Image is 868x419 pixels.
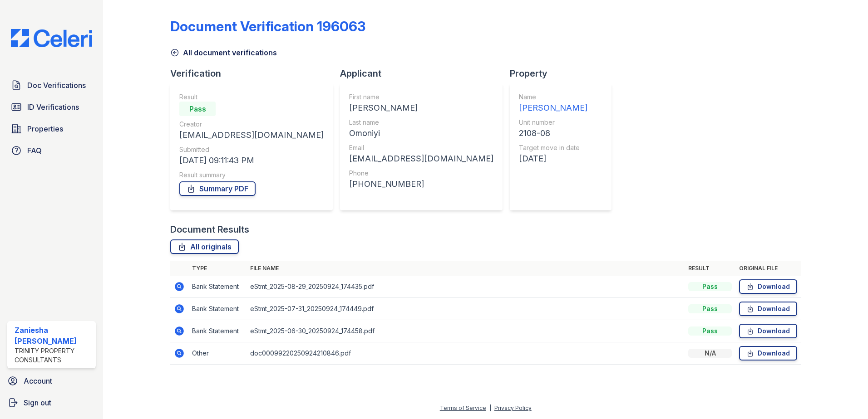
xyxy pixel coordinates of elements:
[349,102,493,114] div: [PERSON_NAME]
[739,302,797,316] a: Download
[349,152,493,165] div: [EMAIL_ADDRESS][DOMAIN_NAME]
[247,276,685,298] td: eStmt_2025-08-29_20250924_174435.pdf
[15,325,92,346] div: Zaniesha [PERSON_NAME]
[247,342,685,365] td: doc00099220250924210846.pdf
[179,129,324,141] div: [EMAIL_ADDRESS][DOMAIN_NAME]
[688,282,732,291] div: Pass
[188,261,247,276] th: Type
[510,67,619,80] div: Property
[179,120,324,129] div: Creator
[519,93,587,102] div: Name
[739,324,797,338] a: Download
[519,143,587,152] div: Target move in date
[349,178,493,190] div: [PHONE_NUMBER]
[24,375,52,386] span: Account
[179,181,256,196] a: Summary PDF
[7,76,96,94] a: Doc Verifications
[735,261,801,276] th: Original file
[179,171,324,180] div: Result summary
[519,102,587,114] div: [PERSON_NAME]
[179,154,324,167] div: [DATE] 09:11:43 PM
[519,93,587,114] a: Name [PERSON_NAME]
[688,349,732,358] div: N/A
[519,152,587,165] div: [DATE]
[7,120,96,138] a: Properties
[7,141,96,160] a: FAQ
[27,123,63,134] span: Properties
[188,276,247,298] td: Bank Statement
[349,118,493,127] div: Last name
[739,346,797,361] a: Download
[15,346,92,365] div: Trinity Property Consultants
[4,29,99,47] img: CE_Logo_Blue-a8612792a0a2168367f1c8372b55b34899dd931a85d93a1a3d3e32e68fde9ad4.png
[349,127,493,140] div: Omoniyi
[24,397,51,408] span: Sign out
[4,372,99,390] a: Account
[188,320,247,342] td: Bank Statement
[179,93,324,102] div: Result
[247,320,685,342] td: eStmt_2025-06-30_20250924_174458.pdf
[340,67,510,80] div: Applicant
[27,145,42,156] span: FAQ
[688,304,732,313] div: Pass
[170,67,340,80] div: Verification
[170,18,365,34] div: Document Verification 196063
[247,298,685,320] td: eStmt_2025-07-31_20250924_174449.pdf
[349,143,493,152] div: Email
[27,102,79,112] span: ID Verifications
[4,394,99,412] a: Sign out
[688,326,732,336] div: Pass
[170,223,249,236] div: Document Results
[179,145,324,154] div: Submitted
[739,279,797,294] a: Download
[247,261,685,276] th: File name
[349,169,493,178] div: Phone
[188,298,247,320] td: Bank Statement
[170,47,277,58] a: All document verifications
[519,118,587,127] div: Unit number
[349,93,493,102] div: First name
[440,404,486,411] a: Terms of Service
[519,127,587,140] div: 2108-08
[7,98,96,116] a: ID Verifications
[188,342,247,365] td: Other
[179,102,216,116] div: Pass
[494,404,532,411] a: Privacy Policy
[489,404,491,411] div: |
[27,80,86,91] span: Doc Verifications
[685,261,735,276] th: Result
[170,239,239,254] a: All originals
